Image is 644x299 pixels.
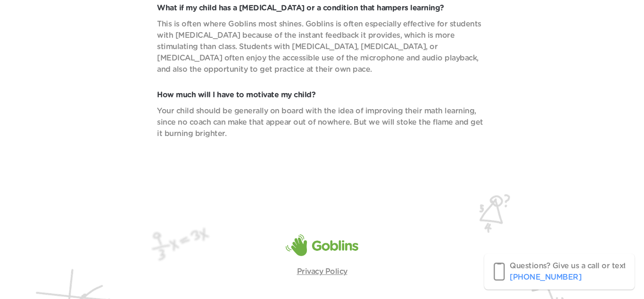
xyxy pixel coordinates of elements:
[157,89,487,101] p: How much will I have to motivate my child?
[157,18,487,75] p: This is often where Goblins most shines. Goblins is often especially effective for students with ...
[510,272,581,283] p: ‪[PHONE_NUMBER]‬
[484,254,635,290] a: Questions? Give us a call or text!‪[PHONE_NUMBER]‬
[510,260,628,272] p: Questions? Give us a call or text!
[157,2,487,14] p: What if my child has a [MEDICAL_DATA] or a condition that hampers learning?
[157,105,487,139] p: Your child should be generally on board with the idea of improving their math learning, since no ...
[297,268,347,275] a: Privacy Policy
